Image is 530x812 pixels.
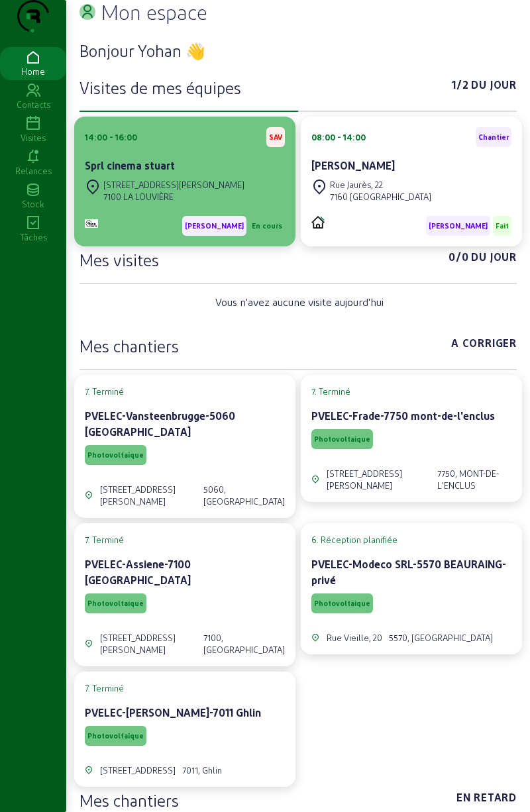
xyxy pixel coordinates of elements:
[311,534,511,546] cam-card-tag: 6. Réception planifiée
[311,131,366,143] div: 08:00 - 14:00
[87,731,144,740] span: Photovoltaique
[185,221,244,230] span: [PERSON_NAME]
[79,77,241,98] h3: Visites de mes équipes
[311,216,325,228] img: PVELEC
[100,632,197,656] div: [STREET_ADDRESS][PERSON_NAME]
[85,534,285,546] cam-card-tag: 7. Terminé
[327,468,431,491] div: [STREET_ADDRESS][PERSON_NAME]
[103,179,244,191] div: [STREET_ADDRESS][PERSON_NAME]
[437,468,511,491] div: 7750, MONT-DE-L'ENCLUS
[449,249,468,270] span: 0/0
[314,434,370,444] span: Photovoltaique
[478,132,509,142] span: Chantier
[311,385,511,397] cam-card-tag: 7. Terminé
[79,249,159,270] h3: Mes visites
[314,599,370,608] span: Photovoltaique
[85,385,285,397] cam-card-tag: 7. Terminé
[85,131,137,143] div: 14:00 - 16:00
[100,764,176,776] div: [STREET_ADDRESS]
[311,159,395,172] cam-card-title: [PERSON_NAME]
[215,294,384,310] span: Vous n'avez aucune visite aujourd'hui
[456,789,517,811] span: En retard
[452,77,468,98] span: 1/2
[269,132,282,142] span: SAV
[252,221,282,230] span: En cours
[496,221,509,230] span: Fait
[79,40,517,61] h3: Bonjour Yohan 👋
[182,764,222,776] div: 7011, Ghlin
[451,335,517,356] span: A corriger
[85,558,191,586] cam-card-title: PVELEC-Assiene-7100 [GEOGRAPHIC_DATA]
[471,77,517,98] span: Du jour
[85,682,285,694] cam-card-tag: 7. Terminé
[79,789,179,811] h3: Mes chantiers
[330,191,431,203] div: 7160 [GEOGRAPHIC_DATA]
[429,221,488,230] span: [PERSON_NAME]
[471,249,517,270] span: Du jour
[311,409,495,422] cam-card-title: PVELEC-Frade-7750 mont-de-l'enclus
[327,632,382,644] div: Rue Vieille, 20
[85,706,261,719] cam-card-title: PVELEC-[PERSON_NAME]-7011 Ghlin
[389,632,493,644] div: 5570, [GEOGRAPHIC_DATA]
[87,450,144,460] span: Photovoltaique
[311,558,506,586] cam-card-title: PVELEC-Modeco SRL-5570 BEAURAING-privé
[203,632,285,656] div: 7100, [GEOGRAPHIC_DATA]
[103,191,244,203] div: 7100 LA LOUVIÈRE
[79,335,179,356] h3: Mes chantiers
[87,599,144,608] span: Photovoltaique
[203,483,285,507] div: 5060, [GEOGRAPHIC_DATA]
[85,219,98,228] img: Monitoring et Maintenance
[85,159,175,172] cam-card-title: Sprl cinema stuart
[100,483,197,507] div: [STREET_ADDRESS][PERSON_NAME]
[330,179,431,191] div: Rue Jaurès, 22
[85,409,235,438] cam-card-title: PVELEC-Vansteenbrugge-5060 [GEOGRAPHIC_DATA]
